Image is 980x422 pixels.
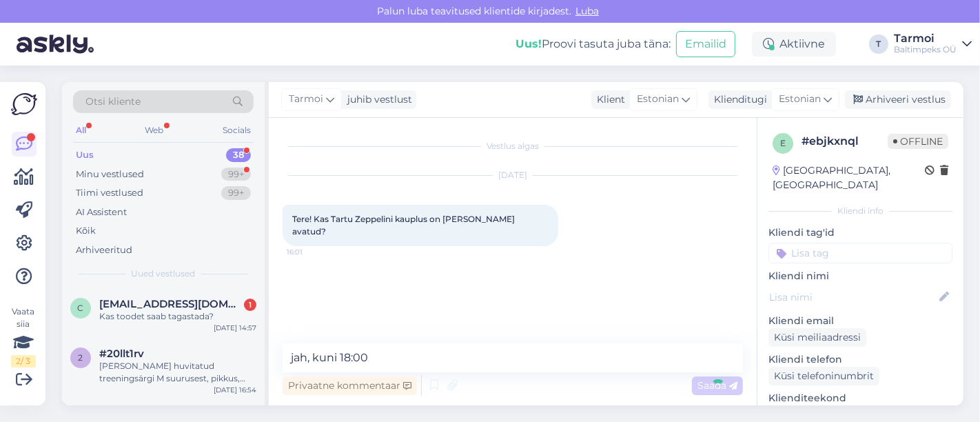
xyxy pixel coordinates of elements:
[637,92,679,107] span: Estonian
[78,303,84,313] span: c
[11,305,36,368] div: Vaata siia
[99,310,256,323] div: Kas toodet saab tagastada?
[283,169,743,181] div: [DATE]
[79,352,83,363] span: 2
[76,168,144,181] div: Minu vestlused
[768,367,879,385] div: Küsi telefoninumbrit
[869,34,888,54] div: T
[752,32,836,57] div: Aktiivne
[708,92,767,107] div: Klienditugi
[779,92,821,107] span: Estonian
[76,243,132,257] div: Arhiveeritud
[768,225,952,240] p: Kliendi tag'id
[768,328,866,347] div: Küsi meiliaadressi
[768,269,952,283] p: Kliendi nimi
[888,134,948,149] span: Offline
[99,298,243,310] span: celenasangernebo@gmail.com
[769,290,937,305] input: Lisa nimi
[845,90,951,109] div: Arhiveeri vestlus
[571,5,603,17] span: Luba
[132,268,196,280] span: Uued vestlused
[76,205,127,219] div: AI Assistent
[226,148,251,162] div: 38
[99,348,144,360] span: #20llt1rv
[768,243,952,263] input: Lisa tag
[289,92,323,107] span: Tarmoi
[894,44,957,55] div: Baltimpeks OÜ
[292,214,517,237] span: Tere! Kas Tartu Zeppelini kauplus on [PERSON_NAME] avatud?
[802,133,888,150] div: # ebjkxnql
[676,31,735,57] button: Emailid
[76,148,94,162] div: Uus
[768,352,952,367] p: Kliendi telefon
[221,186,251,200] div: 99+
[894,33,972,55] a: TarmoiBaltimpeks OÜ
[894,33,957,44] div: Tarmoi
[221,168,251,181] div: 99+
[214,385,256,395] div: [DATE] 16:54
[780,138,786,148] span: e
[342,92,412,107] div: juhib vestlust
[287,247,338,257] span: 16:01
[143,121,167,139] div: Web
[11,93,37,115] img: Askly Logo
[773,163,925,192] div: [GEOGRAPHIC_DATA], [GEOGRAPHIC_DATA]
[220,121,254,139] div: Socials
[283,140,743,152] div: Vestlus algas
[591,92,625,107] div: Klient
[768,205,952,217] div: Kliendi info
[515,37,542,50] b: Uus!
[768,391,952,405] p: Klienditeekond
[768,314,952,328] p: Kliendi email
[214,323,256,333] div: [DATE] 14:57
[11,355,36,368] div: 2 / 3
[99,360,256,385] div: [PERSON_NAME] huvitatud treeningsärgi M suurusest, pikkus, rinnaümbermõõt.
[76,224,96,238] div: Kõik
[76,186,143,200] div: Tiimi vestlused
[515,36,671,52] div: Proovi tasuta juba täna:
[244,299,256,311] div: 1
[85,94,141,109] span: Otsi kliente
[73,121,89,139] div: All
